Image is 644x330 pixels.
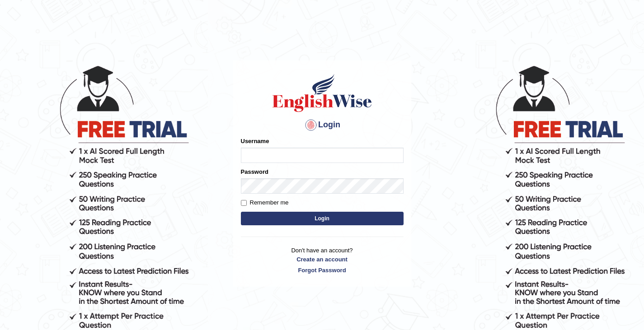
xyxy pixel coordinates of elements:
[241,137,269,145] label: Username
[271,73,374,113] img: Logo of English Wise sign in for intelligent practice with AI
[241,212,404,225] button: Login
[241,198,289,207] label: Remember me
[241,266,404,274] a: Forgot Password
[241,200,247,206] input: Remember me
[241,246,404,274] p: Don't have an account?
[241,255,404,264] a: Create an account
[241,167,268,176] label: Password
[241,118,404,132] h4: Login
